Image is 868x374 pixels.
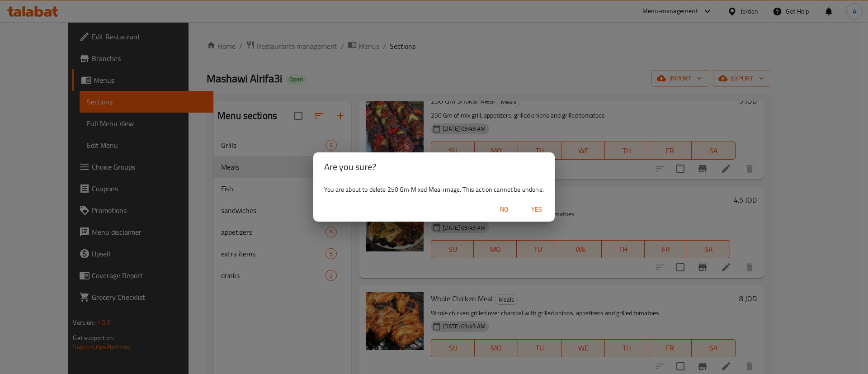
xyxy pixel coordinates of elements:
[313,181,555,198] div: You are about to delete 250 Gm Mixed Meal image. This action cannot be undone.
[490,201,519,218] button: No
[324,160,544,174] h2: Are you sure?
[526,204,547,215] span: Yes
[522,201,551,218] button: Yes
[493,204,515,215] span: No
